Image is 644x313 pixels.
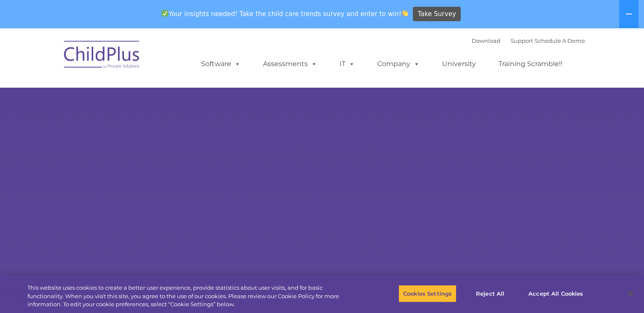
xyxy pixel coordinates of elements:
a: Assessments [254,55,326,72]
button: Reject All [464,285,517,302]
span: Take Survey [418,7,456,22]
a: Software [193,55,249,72]
div: This website uses cookies to create a better user experience, provide statistics about user visit... [28,284,354,309]
img: ✅ [162,10,168,17]
a: Take Survey [413,7,461,22]
a: IT [331,55,363,72]
a: Schedule A Demo [535,37,585,44]
img: ChildPlus by Procare Solutions [60,35,144,77]
span: Last name [118,56,144,62]
a: Download [472,37,500,44]
button: Cookies Settings [398,285,456,302]
a: Support [511,37,533,44]
button: Close [621,284,640,303]
img: 👏 [402,10,408,17]
a: Training Scramble!! [490,55,571,72]
span: Phone number [118,91,154,97]
a: Company [369,55,428,72]
button: Accept All Cookies [524,285,588,302]
span: Your insights needed! Take the child care trends survey and enter to win! [158,6,412,22]
a: University [434,55,484,72]
font: | [472,37,585,44]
